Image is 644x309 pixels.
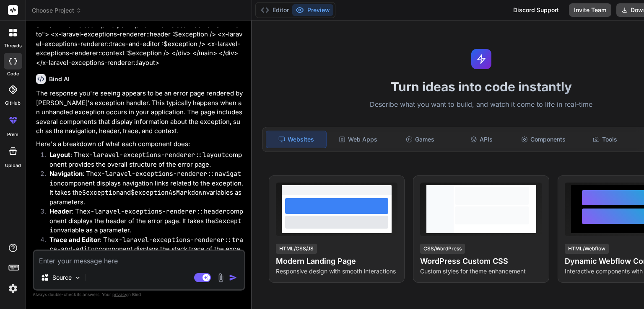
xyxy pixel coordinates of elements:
img: icon [229,273,237,282]
label: code [7,70,19,77]
strong: Navigation [49,170,83,178]
div: Web Apps [328,131,388,148]
div: CSS/WordPress [420,244,465,254]
label: GitHub [5,100,21,107]
div: Components [513,131,573,148]
button: Preview [292,4,333,16]
code: x-laravel-exceptions-renderer::layout [86,151,225,159]
p: : The component provides the overall structure of the error page. [49,150,244,169]
button: Invite Team [569,3,611,17]
code: x-laravel-exceptions-renderer::trace-and-editor [49,236,243,254]
p: Custom styles for theme enhancement [420,267,542,276]
button: Editor [257,4,292,16]
p: The response you're seeing appears to be an error page rendered by [PERSON_NAME]'s exception hand... [36,89,244,136]
p: Here's a breakdown of what each component does: [36,139,244,149]
p: : The component displays the stack trace of the exception and provides an editor for debugging. I... [49,235,244,273]
img: Pick Models [74,274,81,281]
div: HTML/Webflow [565,244,609,254]
div: APIs [452,131,512,148]
code: $exceptionAsMarkdown [131,188,206,197]
strong: Layout [49,151,70,159]
p: Always double-check its answers. Your in Bind [33,291,245,299]
code: $exception [49,217,241,235]
p: Responsive design with smooth interactions [276,267,398,276]
div: Discord Support [508,3,564,17]
h4: Modern Landing Page [276,255,398,267]
div: Tools [575,131,635,148]
p: : The component displays navigation links related to the exception. It takes the and variables as... [49,169,244,207]
span: Choose Project [32,6,82,15]
strong: Trace and Editor [49,236,100,244]
div: Games [390,131,450,148]
img: settings [6,281,20,296]
code: x-laravel-exceptions-renderer::navigation [49,170,241,188]
div: HTML/CSS/JS [276,244,317,254]
code: x-laravel-exceptions-renderer::header [87,207,226,216]
label: prem [7,131,18,138]
code: $exception [82,188,120,197]
h4: WordPress Custom CSS [420,255,542,267]
p: : The component displays the header of the error page. It takes the variable as a parameter. [49,207,244,235]
p: Source [52,273,72,282]
strong: Header [49,207,72,215]
label: Upload [5,162,21,169]
span: privacy [112,292,127,297]
h6: Bind AI [49,75,70,83]
label: threads [4,42,22,49]
img: attachment [216,273,226,283]
div: Websites [266,131,327,148]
